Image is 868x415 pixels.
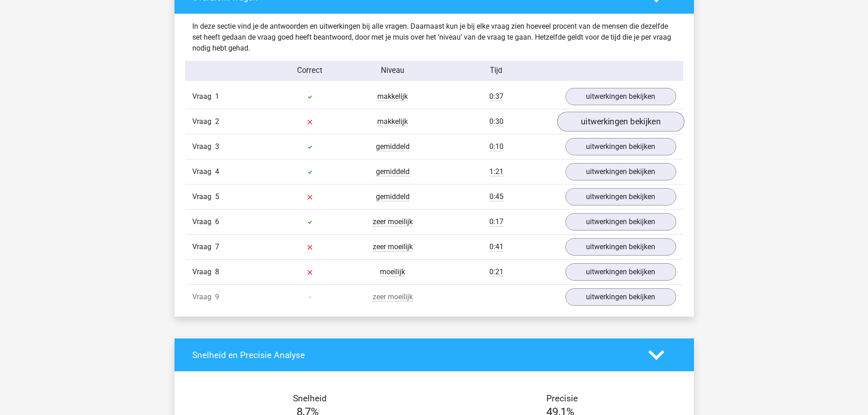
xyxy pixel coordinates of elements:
[215,92,219,101] span: 1
[376,142,410,151] span: gemiddeld
[192,292,215,302] span: Vraag
[351,65,434,77] div: Niveau
[373,242,413,251] span: zeer moeilijk
[565,288,676,306] a: uitwerkingen bekijken
[557,112,684,132] a: uitwerkingen bekijken
[192,191,215,202] span: Vraag
[489,267,503,277] span: 0:21
[373,292,413,302] span: zeer moeilijk
[215,192,219,201] span: 5
[565,88,676,105] a: uitwerkingen bekijken
[215,142,219,151] span: 3
[215,117,219,126] span: 2
[192,141,215,152] span: Vraag
[192,393,427,404] h4: Snelheid
[376,167,410,176] span: gemiddeld
[215,167,219,176] span: 4
[489,192,503,201] span: 0:45
[565,213,676,231] a: uitwerkingen bekijken
[192,166,215,177] span: Vraag
[489,142,503,151] span: 0:10
[565,163,676,180] a: uitwerkingen bekijken
[445,393,680,404] h4: Precisie
[192,91,215,102] span: Vraag
[215,267,219,276] span: 8
[434,65,558,77] div: Tijd
[489,217,503,226] span: 0:17
[192,266,215,277] span: Vraag
[268,65,351,77] div: Correct
[380,267,405,277] span: moeilijk
[377,117,408,126] span: makkelijk
[373,217,413,226] span: zeer moeilijk
[377,92,408,101] span: makkelijk
[565,138,676,155] a: uitwerkingen bekijken
[215,292,219,301] span: 9
[185,21,683,54] div: In deze sectie vind je de antwoorden en uitwerkingen bij alle vragen. Daarnaast kun je bij elke v...
[215,242,219,251] span: 7
[192,216,215,227] span: Vraag
[192,116,215,127] span: Vraag
[489,242,503,251] span: 0:41
[489,167,503,176] span: 1:21
[565,263,676,281] a: uitwerkingen bekijken
[192,350,635,360] h4: Snelheid en Precisie Analyse
[376,192,410,201] span: gemiddeld
[192,241,215,252] span: Vraag
[565,188,676,205] a: uitwerkingen bekijken
[489,117,503,126] span: 0:30
[489,92,503,101] span: 0:37
[268,292,351,302] div: -
[215,217,219,226] span: 6
[565,238,676,256] a: uitwerkingen bekijken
